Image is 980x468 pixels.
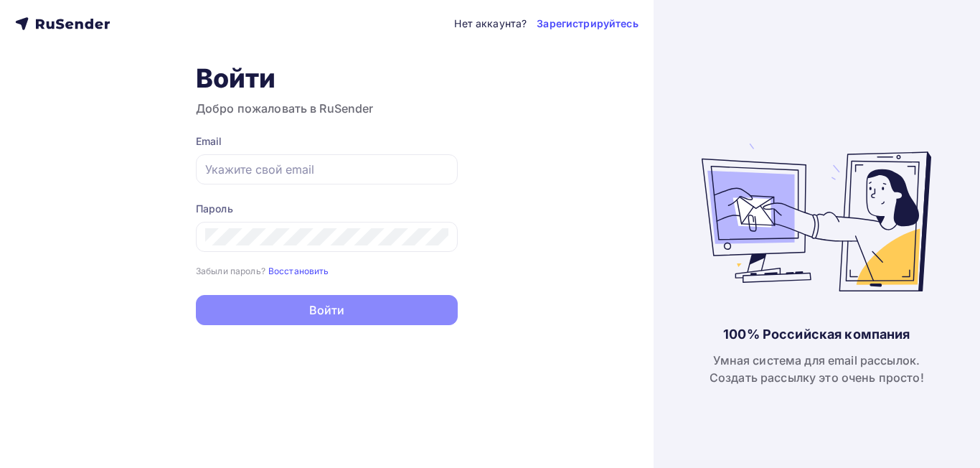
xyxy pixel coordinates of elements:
[710,352,924,386] div: Умная система для email рассылок. Создать рассылку это очень просто!
[196,295,458,325] button: Войти
[723,326,910,343] div: 100% Российская компания
[268,266,329,276] small: Восстановить
[196,62,458,94] h1: Войти
[196,134,458,149] div: Email
[196,100,458,117] h3: Добро пожаловать в RuSender
[268,264,329,276] a: Восстановить
[205,161,448,178] input: Укажите свой email
[537,17,638,31] a: Зарегистрируйтесь
[196,266,265,276] small: Забыли пароль?
[196,202,458,216] div: Пароль
[454,17,527,31] div: Нет аккаунта?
